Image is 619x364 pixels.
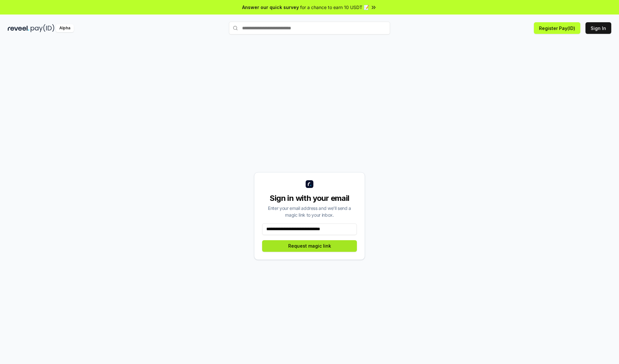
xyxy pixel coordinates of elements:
div: Enter your email address and we’ll send a magic link to your inbox. [262,205,357,218]
span: Answer our quick survey [242,4,299,11]
button: Register Pay(ID) [534,22,580,34]
div: Alpha [56,24,74,32]
button: Sign In [585,22,611,34]
button: Request magic link [262,240,357,252]
img: logo_small [306,180,313,188]
img: reveel_dark [8,24,29,32]
img: pay_id [31,24,54,32]
span: for a chance to earn 10 USDT 📝 [300,4,369,11]
div: Sign in with your email [262,193,357,203]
